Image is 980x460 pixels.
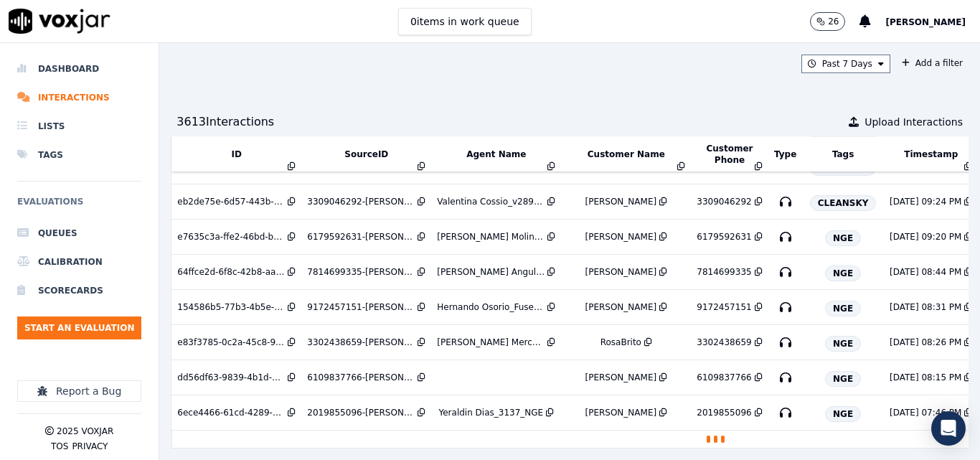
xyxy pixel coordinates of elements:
div: [PERSON_NAME] Molina_Fuse3103_NGE [437,231,545,243]
span: NGE [825,406,861,422]
div: [PERSON_NAME] [585,266,656,278]
div: [DATE] 08:15 PM [890,372,961,383]
div: RosaBrito [600,337,641,348]
div: 3309046292 [697,196,751,207]
div: [PERSON_NAME] Angulo_Fuse3002_NGE [437,266,545,278]
div: [PERSON_NAME] [585,301,656,313]
img: voxjar logo [9,9,110,34]
div: [PERSON_NAME] [585,231,656,243]
span: NGE [825,301,861,316]
span: NGE [825,266,861,281]
p: 26 [828,16,839,27]
button: 0items in work queue [398,8,532,35]
button: 26 [810,12,859,31]
a: Lists [17,112,141,141]
p: 2025 Voxjar [57,426,113,437]
div: [DATE] 08:31 PM [890,301,961,313]
button: Type [774,149,796,160]
h6: Evaluations [17,193,141,219]
button: [PERSON_NAME] [885,13,980,30]
div: 3309046292-[PERSON_NAME] all.mp3 [307,196,415,207]
div: 9172457151 [697,301,751,313]
div: 3302438659-[PERSON_NAME] all.mp3 [307,337,415,348]
div: [DATE] 08:44 PM [890,266,961,278]
div: 6109837766-[PERSON_NAME] all.mp3 [307,372,415,383]
div: Open Intercom Messenger [931,411,966,446]
div: [PERSON_NAME] [585,372,656,383]
a: Tags [17,141,141,169]
div: 9172457151-[PERSON_NAME] all.mp3 [307,301,415,313]
div: 64ffce2d-6f8c-42b8-aa89-f97a4ed007df [177,266,285,278]
div: 7814699335-[PERSON_NAME] all.mp3 [307,266,415,278]
button: Report a Bug [17,380,141,402]
a: Dashboard [17,55,141,83]
span: NGE [825,230,861,246]
span: NGE [825,336,861,352]
button: Tags [832,149,854,160]
button: Agent Name [466,149,526,160]
div: 6109837766 [697,372,751,383]
div: [PERSON_NAME] [585,196,656,207]
div: Valentina Cossio_v28909_CLEANSKY [437,196,545,207]
button: Privacy [72,441,108,452]
a: Queues [17,219,141,248]
div: 154586b5-77b3-4b5e-89d6-4fa7031f2a19 [177,301,285,313]
button: TOS [51,441,68,452]
button: Start an Evaluation [17,316,141,339]
div: dd56df63-9839-4b1d-b98f-5678d148b34c [177,372,285,383]
div: [PERSON_NAME] [585,407,656,418]
div: 7814699335 [697,266,751,278]
div: 6179592631-[PERSON_NAME] all.mp3 [307,231,415,243]
div: 6ece4466-61cd-4289-9e00-a7ad54e42f8d [177,407,285,418]
div: Yeraldin Dias_3137_NGE [438,407,543,418]
div: 3613 Interaction s [176,113,274,131]
span: Upload Interactions [864,115,963,129]
button: Customer Phone [697,143,762,166]
button: Past 7 Days [801,55,890,73]
div: 3302438659 [697,337,751,348]
div: e7635c3a-ffe2-46bd-bff0-7a9235c14751 [177,231,285,243]
a: Calibration [17,248,141,276]
span: CLEANSKY [810,195,877,211]
button: Add a filter [896,55,969,72]
button: Upload Interactions [849,115,963,129]
button: Customer Name [588,149,665,160]
a: Scorecards [17,276,141,305]
div: 2019855096-[PERSON_NAME] 2 all.mp3 [307,407,415,418]
div: e83f3785-0c2a-45c8-9cc9-de136d84cc0b [177,337,285,348]
div: 6179592631 [697,231,751,243]
div: [DATE] 08:26 PM [890,337,961,348]
div: [PERSON_NAME] Mercado_Fuse3170_NGE [437,337,545,348]
button: Timestamp [904,149,958,160]
div: [DATE] 09:20 PM [890,231,961,243]
span: NGE [825,371,861,387]
div: [DATE] 07:46 PM [890,407,961,418]
button: ID [232,149,242,160]
div: 2019855096 [697,407,751,418]
div: Hernando Osorio_Fuse3032_NGE [437,301,545,313]
button: 26 [810,12,845,31]
span: [PERSON_NAME] [885,17,966,27]
div: [DATE] 09:24 PM [890,196,961,207]
button: SourceID [344,149,388,160]
a: Interactions [17,83,141,112]
div: eb2de75e-6d57-443b-9da7-bf47860cde6f [177,196,285,207]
